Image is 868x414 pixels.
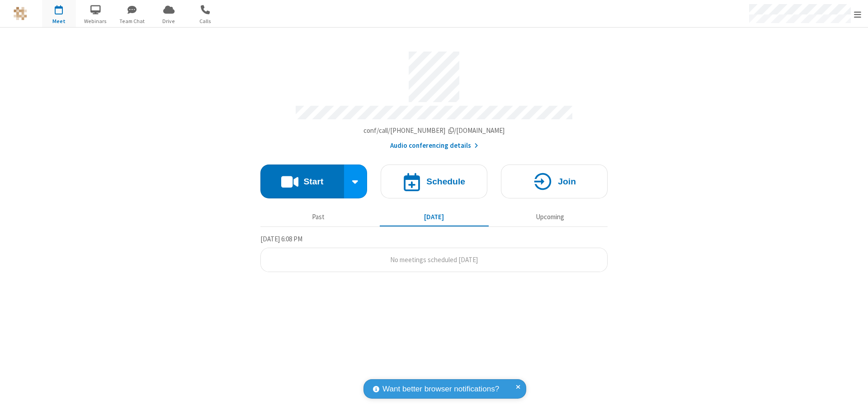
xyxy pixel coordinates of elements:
[260,235,302,243] span: [DATE] 6:08 PM
[426,177,465,186] h4: Schedule
[115,17,149,25] span: Team Chat
[42,17,76,25] span: Meet
[79,17,113,25] span: Webinars
[14,7,27,20] img: QA Selenium DO NOT DELETE OR CHANGE
[363,126,505,135] span: Copy my meeting room link
[189,17,222,25] span: Calls
[501,165,608,198] button: Join
[382,383,499,395] span: Want better browser notifications?
[260,165,344,198] button: Start
[390,255,478,264] span: No meetings scheduled [DATE]
[381,165,487,198] button: Schedule
[344,165,368,198] div: Start conference options
[363,126,505,136] button: Copy my meeting room linkCopy my meeting room link
[260,45,608,151] section: Account details
[303,177,323,186] h4: Start
[264,208,373,226] button: Past
[495,208,604,226] button: Upcoming
[390,141,478,151] button: Audio conferencing details
[152,17,186,25] span: Drive
[260,234,608,273] section: Today's Meetings
[380,208,489,226] button: [DATE]
[558,177,576,186] h4: Join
